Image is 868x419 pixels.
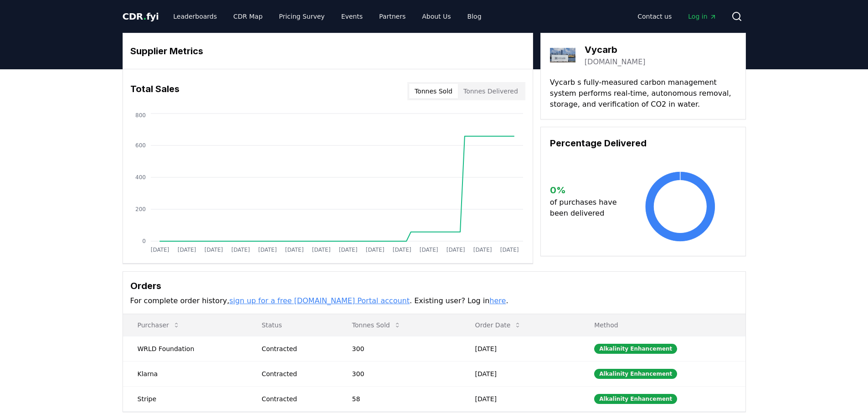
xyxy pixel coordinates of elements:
div: Contracted [262,394,330,403]
h3: 0 % [550,183,624,197]
tspan: [DATE] [177,247,196,253]
h3: Vycarb [585,43,646,57]
td: 300 [338,361,461,386]
p: Status [254,321,330,330]
td: [DATE] [461,386,580,411]
nav: Main [166,8,488,25]
div: Contracted [262,369,330,378]
a: CDR Map [226,8,270,25]
button: Tonnes Sold [345,316,408,334]
a: Log in [681,8,724,25]
tspan: [DATE] [446,247,465,253]
a: About Us [415,8,458,25]
tspan: 800 [135,112,146,119]
a: Events [334,8,370,25]
td: Stripe [123,386,247,411]
span: CDR fyi [123,11,159,22]
a: Contact us [630,8,679,25]
tspan: [DATE] [419,247,438,253]
tspan: 400 [135,174,146,181]
td: 300 [338,336,461,361]
button: Tonnes Delivered [458,84,524,98]
a: Blog [460,8,489,25]
tspan: [DATE] [473,247,492,253]
img: Vycarb-logo [550,42,575,68]
a: sign up for a free [DOMAIN_NAME] Portal account [229,296,410,305]
h3: Total Sales [130,82,180,100]
span: . [143,11,146,22]
tspan: [DATE] [258,247,277,253]
tspan: [DATE] [312,247,330,253]
tspan: 200 [135,206,146,212]
span: Log in [688,12,716,21]
nav: Main [630,8,724,25]
tspan: [DATE] [231,247,250,253]
tspan: [DATE] [285,247,303,253]
tspan: [DATE] [392,247,411,253]
tspan: [DATE] [150,247,169,253]
h3: Percentage Delivered [550,136,736,150]
td: 58 [338,386,461,411]
a: here [489,296,506,305]
a: [DOMAIN_NAME] [585,57,646,67]
div: Contracted [262,344,330,353]
div: Alkalinity Enhancement [594,344,677,354]
h3: Orders [130,279,738,293]
p: Vycarb s fully-measured carbon management system performs real-time, autonomous removal, storage,... [550,77,736,110]
td: Klarna [123,361,247,386]
td: [DATE] [461,361,580,386]
tspan: [DATE] [500,247,519,253]
tspan: 600 [135,142,146,149]
button: Tonnes Sold [409,84,458,98]
div: Alkalinity Enhancement [594,394,677,404]
tspan: [DATE] [365,247,384,253]
td: [DATE] [461,336,580,361]
td: WRLD Foundation [123,336,247,361]
p: of purchases have been delivered [550,197,624,219]
tspan: 0 [142,238,146,244]
p: For complete order history, . Existing user? Log in . [130,295,738,306]
button: Order Date [468,316,529,334]
button: Purchaser [130,316,187,334]
div: Alkalinity Enhancement [594,369,677,379]
h3: Supplier Metrics [130,44,525,58]
p: Method [587,321,738,330]
a: CDR.fyi [123,10,159,23]
tspan: [DATE] [204,247,223,253]
a: Partners [372,8,413,25]
tspan: [DATE] [339,247,357,253]
a: Leaderboards [166,8,224,25]
a: Pricing Survey [272,8,332,25]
